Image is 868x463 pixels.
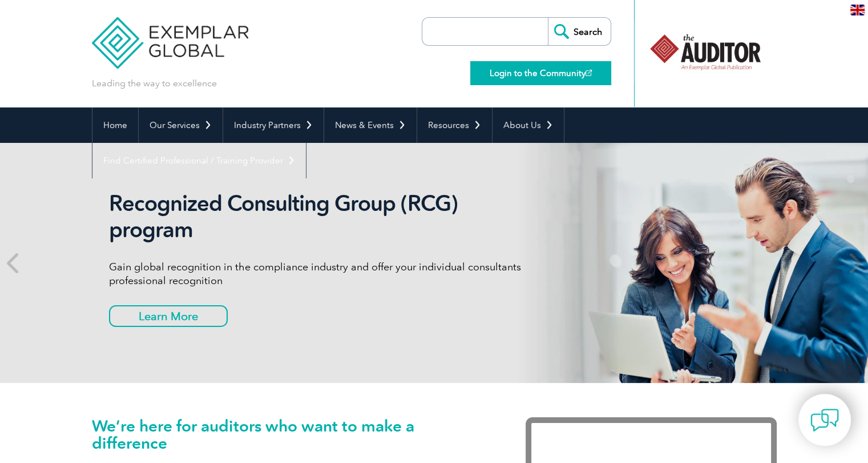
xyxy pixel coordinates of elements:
img: open_square.png [586,70,592,76]
a: Resources [417,107,492,143]
h1: We’re here for auditors who want to make a difference [92,417,491,452]
a: Learn More [109,305,228,327]
a: Home [92,107,138,143]
a: News & Events [324,107,417,143]
img: en [850,5,865,15]
input: Search [548,18,611,45]
p: Leading the way to excellence [92,77,217,90]
a: Our Services [139,107,223,143]
img: contact-chat.png [810,406,839,434]
a: Find Certified Professional / Training Provider [92,143,306,178]
p: Gain global recognition in the compliance industry and offer your individual consultants professi... [109,260,537,288]
h2: Recognized Consulting Group (RCG) program [109,190,537,243]
a: About Us [492,107,564,143]
a: Industry Partners [223,107,324,143]
a: Login to the Community [470,61,611,85]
